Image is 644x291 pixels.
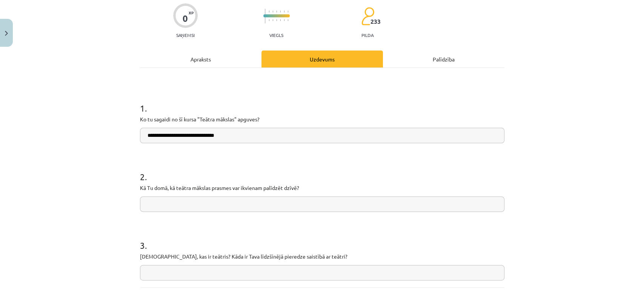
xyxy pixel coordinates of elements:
h1: 2 . [140,158,504,182]
div: Palīdzība [383,51,504,67]
img: icon-close-lesson-0947bae3869378f0d4975bcd49f059093ad1ed9edebbc8119c70593378902aed.svg [5,31,8,36]
img: icon-short-line-57e1e144782c952c97e751825c79c345078a6d821885a25fce030b3d8c18986b.svg [287,19,288,21]
img: icon-short-line-57e1e144782c952c97e751825c79c345078a6d821885a25fce030b3d8c18986b.svg [276,19,277,21]
img: icon-short-line-57e1e144782c952c97e751825c79c345078a6d821885a25fce030b3d8c18986b.svg [272,11,273,12]
img: icon-short-line-57e1e144782c952c97e751825c79c345078a6d821885a25fce030b3d8c18986b.svg [287,11,288,12]
p: Kā Tu domā, kā teātra mākslas prasmes var ikvienam palīdzēt dzīvē? [140,184,504,192]
img: icon-short-line-57e1e144782c952c97e751825c79c345078a6d821885a25fce030b3d8c18986b.svg [269,19,269,21]
p: [DEMOGRAPHIC_DATA], kas ir teātris? Kāda ir Tava līdzšīnējā pieredze saistībā ar teātri? [140,253,504,260]
p: Saņemsi [173,32,198,38]
h1: 3 . [140,227,504,250]
div: Apraksts [140,51,261,67]
div: Uzdevums [261,51,383,67]
img: icon-short-line-57e1e144782c952c97e751825c79c345078a6d821885a25fce030b3d8c18986b.svg [276,11,277,12]
p: Viegls [269,32,283,38]
img: icon-long-line-d9ea69661e0d244f92f715978eff75569469978d946b2353a9bb055b3ed8787d.svg [265,9,266,23]
span: 233 [370,18,381,25]
img: icon-short-line-57e1e144782c952c97e751825c79c345078a6d821885a25fce030b3d8c18986b.svg [284,11,284,12]
img: students-c634bb4e5e11cddfef0936a35e636f08e4e9abd3cc4e673bd6f9a4125e45ecb1.svg [361,7,374,26]
img: icon-short-line-57e1e144782c952c97e751825c79c345078a6d821885a25fce030b3d8c18986b.svg [269,11,269,12]
div: 0 [183,13,188,24]
span: XP [189,11,194,15]
p: Ko tu sagaidi no šī kursa "Teātra mākslas" apguves? [140,115,504,123]
img: icon-short-line-57e1e144782c952c97e751825c79c345078a6d821885a25fce030b3d8c18986b.svg [280,11,281,12]
img: icon-short-line-57e1e144782c952c97e751825c79c345078a6d821885a25fce030b3d8c18986b.svg [272,19,273,21]
h1: 1 . [140,90,504,113]
img: icon-short-line-57e1e144782c952c97e751825c79c345078a6d821885a25fce030b3d8c18986b.svg [284,19,284,21]
img: icon-short-line-57e1e144782c952c97e751825c79c345078a6d821885a25fce030b3d8c18986b.svg [280,19,281,21]
p: pilda [361,32,373,38]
